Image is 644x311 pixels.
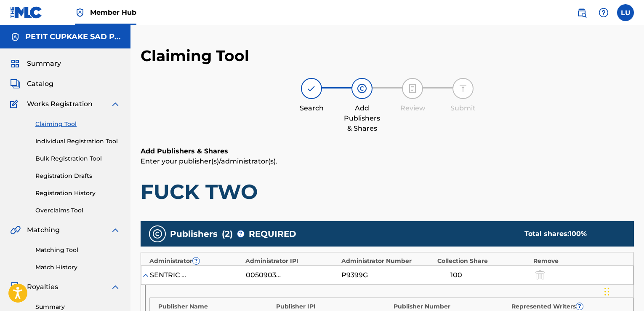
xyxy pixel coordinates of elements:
[158,302,272,311] div: Publisher Name
[407,83,418,94] img: step indicator icon for Review
[617,4,634,21] div: User Menu
[391,103,434,113] div: Review
[455,13,644,311] iframe: Chat Widget
[27,282,58,292] span: Royalties
[604,279,609,304] div: Drag
[110,225,120,235] img: expand
[141,156,634,166] p: Enter your publisher(s)/administrator(s).
[595,4,612,21] div: Help
[27,59,61,69] span: Summary
[599,8,609,18] img: help
[276,302,390,311] div: Publisher IPI
[152,229,162,239] img: publishers
[90,8,136,17] span: Member Hub
[394,302,507,311] div: Publisher Number
[620,194,644,262] iframe: Resource Center
[341,257,433,265] div: Administrator Number
[35,120,120,129] a: Claiming Tool
[357,83,367,94] img: step indicator icon for Add Publishers & Shares
[193,257,200,264] span: ?
[577,8,587,18] img: search
[290,103,333,113] div: Search
[10,225,21,235] img: Matching
[75,8,85,18] img: Top Rightsholder
[222,228,233,240] span: ( 2 )
[110,99,120,109] img: expand
[141,46,249,65] h2: Claiming Tool
[35,189,120,198] a: Registration History
[27,79,53,89] span: Catalog
[170,228,218,240] span: Publishers
[10,32,20,42] img: Accounts
[27,225,60,235] span: Matching
[341,103,383,134] div: Add Publishers & Shares
[25,32,120,42] h5: PETIT CUPKAKE SAD PUBLISHING
[35,263,120,272] a: Match History
[35,154,120,163] a: Bulk Registration Tool
[10,6,43,19] img: MLC Logo
[110,282,120,292] img: expand
[573,4,590,21] a: Public Search
[10,79,53,89] a: CatalogCatalog
[10,282,20,292] img: Royalties
[10,59,61,69] a: SummarySummary
[141,271,150,279] img: expand-cell-toggle
[35,246,120,255] a: Matching Tool
[306,83,317,94] img: step indicator icon for Search
[10,99,21,109] img: Works Registration
[437,257,529,265] div: Collection Share
[35,206,120,215] a: Overclaims Tool
[35,172,120,180] a: Registration Drafts
[249,228,296,240] span: REQUIRED
[141,146,634,156] h6: Add Publishers & Shares
[27,99,93,109] span: Works Registration
[149,257,241,265] div: Administrator
[141,179,634,204] h1: FUCK TWO
[10,59,20,69] img: Summary
[245,257,337,265] div: Administrator IPI
[237,231,244,237] span: ?
[10,79,20,89] img: Catalog
[35,137,120,146] a: Individual Registration Tool
[442,103,484,113] div: Submit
